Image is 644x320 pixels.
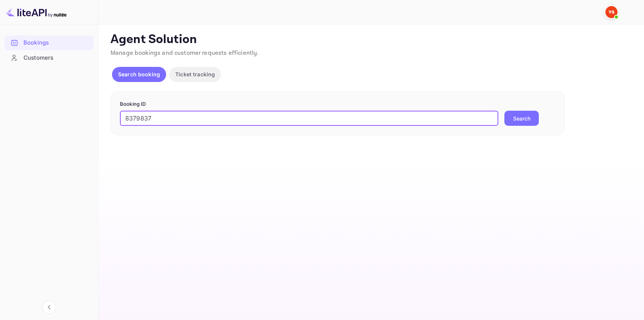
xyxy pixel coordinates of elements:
button: Collapse navigation [42,300,56,314]
img: LiteAPI logo [6,6,67,18]
a: Customers [5,51,93,65]
span: Manage bookings and customer requests efficiently. [110,49,259,57]
img: Yandex Support [605,6,618,18]
p: Ticket tracking [175,70,215,78]
p: Booking ID [120,100,555,108]
p: Agent Solution [110,32,630,47]
div: Customers [23,54,90,62]
button: Search [504,111,539,126]
div: Customers [5,51,93,65]
input: Enter Booking ID (e.g., 63782194) [120,111,498,126]
a: Bookings [5,36,93,49]
div: Bookings [23,39,90,47]
p: Search booking [118,70,160,78]
div: Bookings [5,36,93,50]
